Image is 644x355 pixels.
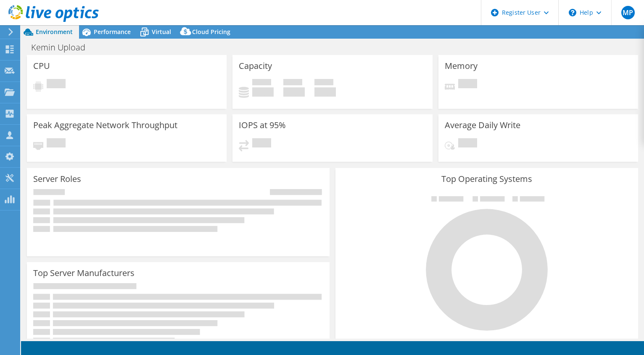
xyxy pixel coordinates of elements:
[47,79,66,90] span: Pending
[569,9,576,16] svg: \n
[445,61,478,71] h3: Memory
[314,79,333,87] span: Total
[27,43,98,52] h1: Kemin Upload
[621,6,635,19] span: MP
[94,28,131,36] span: Performance
[33,174,81,184] h3: Server Roles
[252,138,271,150] span: Pending
[33,61,50,71] h3: CPU
[283,79,302,87] span: Free
[252,87,274,97] h4: 0 GiB
[283,87,305,97] h4: 0 GiB
[458,79,477,90] span: Pending
[458,138,477,150] span: Pending
[252,79,271,87] span: Used
[239,61,272,71] h3: Capacity
[192,28,230,36] span: Cloud Pricing
[445,121,520,130] h3: Average Daily Write
[239,121,286,130] h3: IOPS at 95%
[314,87,336,97] h4: 0 GiB
[342,174,632,184] h3: Top Operating Systems
[36,28,73,36] span: Environment
[33,268,135,278] h3: Top Server Manufacturers
[152,28,171,36] span: Virtual
[33,121,177,130] h3: Peak Aggregate Network Throughput
[47,138,66,150] span: Pending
